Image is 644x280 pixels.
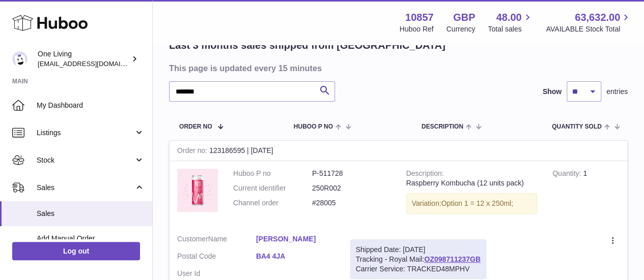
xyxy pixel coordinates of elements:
span: 48.00 [496,11,521,24]
dd: #28005 [312,198,391,208]
img: internalAdmin-10857@internal.huboo.com [12,51,27,67]
span: Order No [179,123,212,130]
div: Raspberry Kombucha (12 units pack) [406,178,538,188]
div: Currency [446,24,475,34]
strong: GBP [453,11,475,24]
span: Sales [37,183,134,193]
a: 48.00 Total sales [488,11,533,34]
strong: Order no [177,146,209,157]
h3: This page is updated every 15 minutes [169,63,625,74]
span: Description [422,123,463,130]
div: Shipped Date: [DATE] [356,245,481,255]
span: Total sales [488,24,533,34]
a: Log out [12,242,140,260]
span: Sales [37,209,145,219]
dt: Channel order [233,198,312,208]
dt: Postal Code [177,252,256,264]
h2: Last 3 months sales shipped from [GEOGRAPHIC_DATA] [169,39,445,52]
span: Customer [177,235,208,243]
dd: P-511728 [312,169,391,178]
div: Huboo Ref [400,24,434,34]
strong: Quantity [552,169,583,180]
dt: User Id [177,269,256,278]
div: Variation: [406,193,538,214]
img: rasberrycan_2x_410cb522-6b70-4f53-a17e-977d158bbffa.jpg [177,169,218,212]
span: Huboo P no [294,123,333,130]
dt: Huboo P no [233,169,312,178]
a: BA4 4JA [256,252,335,261]
span: Option 1 = 12 x 250ml; [441,199,513,207]
dt: Name [177,234,256,246]
label: Show [543,87,562,97]
span: 63,632.00 [575,11,620,24]
span: Add Manual Order [37,234,145,243]
a: [PERSON_NAME] [256,234,335,244]
span: [EMAIL_ADDRESS][DOMAIN_NAME] [38,59,150,68]
span: Listings [37,128,134,138]
dt: Current identifier [233,183,312,193]
a: OZ098711237GB [424,255,481,263]
td: 1 [545,161,627,227]
div: 123186595 | [DATE] [170,141,627,161]
div: Tracking - Royal Mail: [350,239,486,279]
strong: 10857 [405,11,434,24]
span: Stock [37,155,134,165]
div: Carrier Service: TRACKED48MPHV [356,264,481,274]
span: Quantity Sold [552,123,602,130]
span: entries [606,87,628,97]
span: My Dashboard [37,101,145,110]
strong: Description [406,169,444,180]
span: AVAILABLE Stock Total [546,24,632,34]
dd: 250R002 [312,183,391,193]
div: One Living [38,49,129,69]
a: 63,632.00 AVAILABLE Stock Total [546,11,632,34]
